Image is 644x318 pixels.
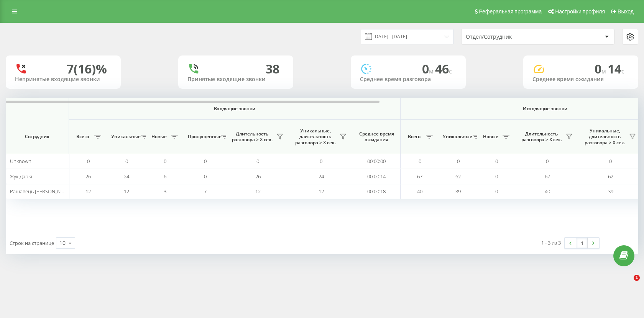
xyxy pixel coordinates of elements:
[429,67,435,75] span: м
[85,188,91,195] span: 12
[541,239,561,246] div: 1 - 3 из 3
[15,76,112,83] div: Непринятые входящие звонки
[164,158,166,165] span: 0
[319,173,324,180] span: 24
[59,239,66,247] div: 10
[10,158,31,165] span: Unknown
[353,169,401,184] td: 00:00:14
[12,134,62,140] span: Сотрудник
[545,173,550,180] span: 67
[360,76,457,83] div: Среднее время разговора
[266,62,279,76] div: 38
[188,134,219,140] span: Пропущенные
[609,158,612,165] span: 0
[595,60,608,77] span: 0
[319,188,324,195] span: 12
[608,173,613,180] span: 62
[353,184,401,199] td: 00:00:18
[125,158,128,165] span: 0
[358,131,394,143] span: Среднее время ожидания
[417,188,422,195] span: 40
[255,173,261,180] span: 26
[618,8,634,15] span: Выход
[545,188,550,195] span: 40
[443,134,470,140] span: Уникальные
[435,60,452,77] span: 46
[149,134,169,140] span: Новые
[466,34,557,40] div: Отдел/Сотрудник
[481,134,500,140] span: Новые
[10,173,32,180] span: Жук Дар'я
[204,188,207,195] span: 7
[293,128,337,146] span: Уникальные, длительность разговора > Х сек.
[455,173,461,180] span: 62
[608,188,613,195] span: 39
[89,106,380,112] span: Входящие звонки
[495,158,498,165] span: 0
[164,173,166,180] span: 6
[417,173,422,180] span: 67
[618,275,636,293] iframe: Intercom live chat
[124,188,129,195] span: 12
[555,8,605,15] span: Настройки профиля
[320,158,322,165] span: 0
[124,173,129,180] span: 24
[495,188,498,195] span: 0
[353,154,401,169] td: 00:00:00
[85,173,91,180] span: 26
[111,134,139,140] span: Уникальные
[457,158,460,165] span: 0
[204,158,207,165] span: 0
[419,158,421,165] span: 0
[164,188,166,195] span: 3
[255,188,261,195] span: 12
[576,238,588,248] a: 1
[495,173,498,180] span: 0
[455,188,461,195] span: 39
[519,131,563,143] span: Длительность разговора > Х сек.
[256,158,259,165] span: 0
[187,76,284,83] div: Принятые входящие звонки
[230,131,274,143] span: Длительность разговора > Х сек.
[67,62,107,76] div: 7 (16)%
[87,158,90,165] span: 0
[583,128,627,146] span: Уникальные, длительность разговора > Х сек.
[404,134,424,140] span: Всего
[422,60,435,77] span: 0
[449,67,452,75] span: c
[10,188,72,195] span: Рашавець [PERSON_NAME]
[10,240,54,246] span: Строк на странице
[546,158,549,165] span: 0
[608,60,624,77] span: 14
[532,76,629,83] div: Среднее время ожидания
[73,134,92,140] span: Всего
[601,67,608,75] span: м
[204,173,207,180] span: 0
[621,67,624,75] span: c
[479,8,542,15] span: Реферальная программа
[634,275,640,281] span: 1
